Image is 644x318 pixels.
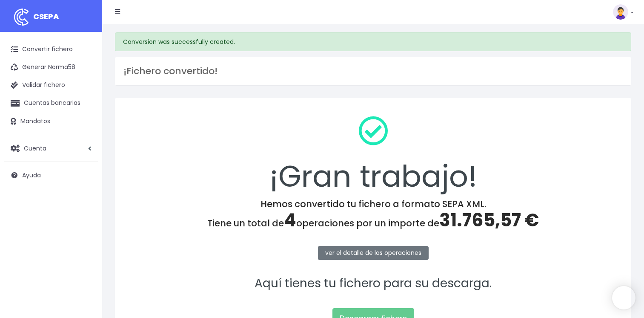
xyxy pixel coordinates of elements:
a: ver el detalle de las operaciones [318,246,429,260]
span: 31.765,57 € [439,208,539,233]
p: Aquí tienes tu fichero para su descarga. [126,274,620,293]
span: 4 [284,208,296,233]
a: Validar fichero [4,76,98,94]
span: Ayuda [22,171,41,179]
img: profile [613,4,628,20]
h3: ¡Fichero convertido! [123,66,623,77]
img: logo [11,6,32,28]
a: Cuenta [4,139,98,157]
a: Mandatos [4,113,98,130]
span: CSEPA [33,11,59,22]
a: Ayuda [4,166,98,184]
h4: Hemos convertido tu fichero a formato SEPA XML. Tiene un total de operaciones por un importe de [126,199,620,231]
a: Convertir fichero [4,40,98,58]
a: Generar Norma58 [4,58,98,76]
span: Cuenta [24,144,46,152]
div: Conversion was successfully created. [115,32,631,51]
div: ¡Gran trabajo! [126,109,620,199]
a: Cuentas bancarias [4,94,98,112]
